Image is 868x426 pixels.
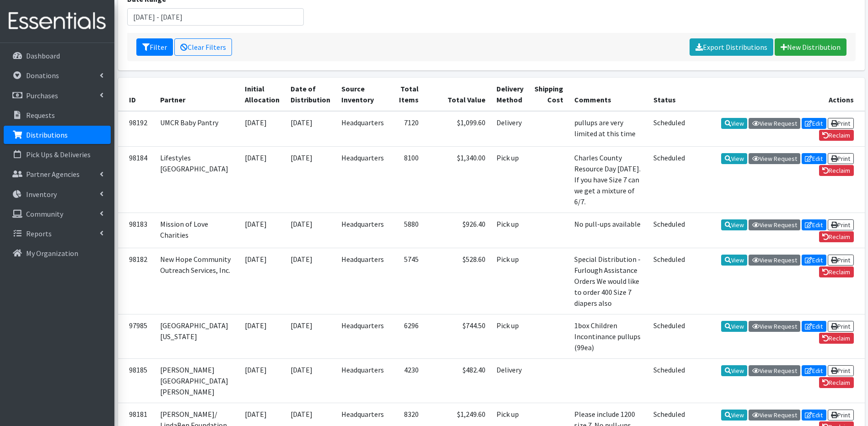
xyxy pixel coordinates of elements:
a: View [721,219,747,230]
td: Scheduled [648,213,690,248]
td: Pick up [491,248,529,314]
td: 98183 [118,213,155,248]
td: 98192 [118,111,155,147]
a: Edit [802,410,826,421]
td: pullups are very limited at this time [569,111,648,147]
p: Requests [26,111,55,120]
th: Shipping Cost [529,78,569,111]
td: Special Distribution - Furlough Assistance Orders We would like to order 400 Size 7 diapers also [569,248,648,314]
td: UMCR Baby Pantry [155,111,239,147]
td: [DATE] [285,359,336,403]
td: $926.40 [424,213,491,248]
td: New Hope Community Outreach Services, Inc. [155,248,239,314]
td: $482.40 [424,359,491,403]
td: Headquarters [336,359,389,403]
td: Charles County Resource Day [DATE]. If you have Size 7 can we get a mixture of 6/7. [569,146,648,213]
td: Headquarters [336,111,389,147]
td: 5745 [389,248,424,314]
a: Pick Ups & Deliveries [4,145,111,164]
a: My Organization [4,244,111,262]
a: Clear Filters [174,38,232,56]
a: Donations [4,66,111,85]
p: Community [26,209,63,218]
td: [DATE] [285,146,336,213]
th: Date of Distribution [285,78,336,111]
td: 98182 [118,248,155,314]
a: Edit [802,118,826,129]
td: 4230 [389,359,424,403]
a: Reclaim [819,333,854,344]
a: Reports [4,224,111,243]
a: View Request [749,219,800,230]
td: Mission of Love Charities [155,213,239,248]
p: Distributions [26,130,68,139]
td: 1box Children Incontinance pullups (99ea) [569,314,648,359]
a: Reclaim [819,165,854,176]
th: Status [648,78,690,111]
a: View Request [749,321,800,332]
a: View Request [749,153,800,164]
td: [DATE] [239,248,285,314]
td: 6296 [389,314,424,359]
td: Delivery [491,111,529,147]
a: Print [828,321,854,332]
td: $1,340.00 [424,146,491,213]
p: Pick Ups & Deliveries [26,150,91,159]
td: 7120 [389,111,424,147]
td: Scheduled [648,248,690,314]
a: Distributions [4,126,111,144]
p: Reports [26,229,52,238]
td: Pick up [491,314,529,359]
a: View Request [749,118,800,129]
p: My Organization [26,249,78,258]
a: Purchases [4,86,111,105]
img: HumanEssentials [4,6,111,37]
th: ID [118,78,155,111]
td: Scheduled [648,314,690,359]
button: Filter [136,38,173,56]
td: Headquarters [336,314,389,359]
a: Print [828,365,854,376]
a: Print [828,255,854,266]
td: [GEOGRAPHIC_DATA][US_STATE] [155,314,239,359]
a: View Request [749,410,800,421]
td: 97985 [118,314,155,359]
td: $744.50 [424,314,491,359]
p: Partner Agencies [26,170,80,179]
a: Partner Agencies [4,165,111,183]
a: New Distribution [775,38,846,56]
td: No pull-ups available [569,213,648,248]
p: Inventory [26,190,57,199]
td: Scheduled [648,111,690,147]
td: [DATE] [285,248,336,314]
a: View [721,118,747,129]
td: Lifestyles [GEOGRAPHIC_DATA] [155,146,239,213]
th: Actions [690,78,865,111]
a: Print [828,118,854,129]
a: Inventory [4,185,111,203]
a: Print [828,219,854,230]
th: Total Value [424,78,491,111]
td: Scheduled [648,146,690,213]
a: View [721,255,747,266]
td: [PERSON_NAME][GEOGRAPHIC_DATA] [PERSON_NAME] [155,359,239,403]
a: Reclaim [819,266,854,277]
td: 98184 [118,146,155,213]
td: [DATE] [285,111,336,147]
a: Requests [4,106,111,124]
td: Pick up [491,213,529,248]
th: Comments [569,78,648,111]
td: [DATE] [239,146,285,213]
td: Headquarters [336,146,389,213]
a: Reclaim [819,377,854,388]
a: View [721,153,747,164]
td: 8100 [389,146,424,213]
a: Export Distributions [690,38,773,56]
td: [DATE] [239,111,285,147]
td: [DATE] [285,314,336,359]
td: Pick up [491,146,529,213]
td: $1,099.60 [424,111,491,147]
th: Partner [155,78,239,111]
a: Community [4,205,111,223]
td: [DATE] [239,314,285,359]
